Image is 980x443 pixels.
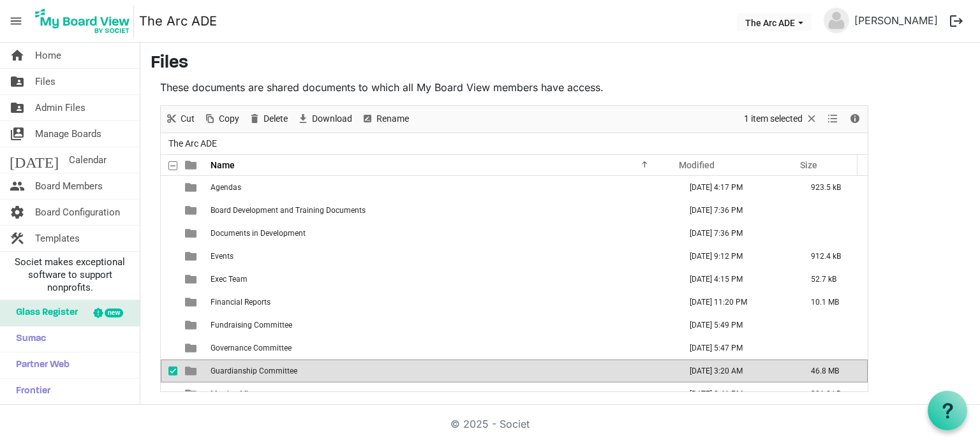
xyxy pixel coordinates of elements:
[798,245,868,268] td: 912.4 kB is template cell column header Size
[10,200,25,225] span: settings
[743,111,804,127] span: 1 item selected
[844,106,866,133] div: Details
[207,291,676,314] td: Financial Reports is template cell column header Name
[798,382,868,405] td: 301.0 kB is template cell column header Size
[161,314,177,337] td: checkbox
[10,173,25,199] span: people
[676,314,798,337] td: July 14, 2025 5:49 PM column header Modified
[211,252,234,261] span: Events
[742,111,820,127] button: Selection
[161,291,177,314] td: checkbox
[847,111,864,127] button: Details
[35,121,101,147] span: Manage Boards
[450,418,530,430] a: © 2025 - Societ
[676,382,798,405] td: June 12, 2025 8:41 PM column header Modified
[211,367,297,375] span: Guardianship Committee
[10,95,25,120] span: folder_shared
[798,314,868,337] td: is template cell column header Size
[676,222,798,245] td: January 15, 2025 7:36 PM column header Modified
[177,382,207,405] td: is template cell column header type
[161,337,177,359] td: checkbox
[798,337,868,359] td: is template cell column header Size
[211,229,306,238] span: Documents in Development
[798,199,868,222] td: is template cell column header Size
[199,106,244,133] div: Copy
[798,268,868,291] td: 52.7 kB is template cell column header Size
[359,111,412,127] button: Rename
[295,111,355,127] button: Download
[177,291,207,314] td: is template cell column header type
[676,337,798,359] td: July 14, 2025 5:47 PM column header Modified
[737,13,812,31] button: The Arc ADE dropdownbutton
[35,226,80,251] span: Templates
[798,291,868,314] td: 10.1 MB is template cell column header Size
[35,69,56,94] span: Files
[849,8,943,33] a: [PERSON_NAME]
[10,147,59,173] span: [DATE]
[10,326,46,352] span: Sumac
[161,245,177,268] td: checkbox
[177,314,207,337] td: is template cell column header type
[207,245,676,268] td: Events is template cell column header Name
[161,268,177,291] td: checkbox
[31,5,134,37] img: My Board View Logo
[262,111,289,127] span: Delete
[207,222,676,245] td: Documents in Development is template cell column header Name
[211,344,292,352] span: Governance Committee
[35,95,85,120] span: Admin Files
[10,69,25,94] span: folder_shared
[739,106,822,133] div: Clear selection
[10,226,25,251] span: construction
[207,176,676,199] td: Agendas is template cell column header Name
[10,43,25,68] span: home
[177,268,207,291] td: is template cell column header type
[207,199,676,222] td: Board Development and Training Documents is template cell column header Name
[105,309,123,317] div: new
[10,379,50,404] span: Frontier
[161,199,177,222] td: checkbox
[10,300,78,326] span: Glass Register
[166,136,219,152] span: The Arc ADE
[4,9,28,33] span: menu
[798,359,868,382] td: 46.8 MB is template cell column header Size
[207,337,676,359] td: Governance Committee is template cell column header Name
[676,291,798,314] td: August 13, 2025 11:20 PM column header Modified
[211,389,267,398] span: Meeting Minutes
[211,275,248,284] span: Exec Team
[211,183,241,192] span: Agendas
[211,321,292,330] span: Fundraising Committee
[800,160,817,170] span: Size
[35,200,120,225] span: Board Configuration
[207,268,676,291] td: Exec Team is template cell column header Name
[375,111,410,127] span: Rename
[161,222,177,245] td: checkbox
[676,268,798,291] td: June 04, 2025 4:15 PM column header Modified
[211,298,271,307] span: Financial Reports
[151,53,970,75] h3: Files
[311,111,353,127] span: Download
[10,352,70,378] span: Partner Web
[676,176,798,199] td: June 04, 2025 4:17 PM column header Modified
[679,160,715,170] span: Modified
[10,121,25,147] span: switch_account
[179,111,196,127] span: Cut
[798,176,868,199] td: 923.5 kB is template cell column header Size
[244,106,292,133] div: Delete
[177,245,207,268] td: is template cell column header type
[177,199,207,222] td: is template cell column header type
[824,8,849,33] img: no-profile-picture.svg
[825,111,840,127] button: View dropdownbutton
[177,359,207,382] td: is template cell column header type
[798,222,868,245] td: is template cell column header Size
[207,382,676,405] td: Meeting Minutes is template cell column header Name
[676,359,798,382] td: August 20, 2025 3:20 AM column header Modified
[357,106,413,133] div: Rename
[218,111,241,127] span: Copy
[177,337,207,359] td: is template cell column header type
[211,160,235,170] span: Name
[211,206,366,215] span: Board Development and Training Documents
[676,199,798,222] td: January 15, 2025 7:36 PM column header Modified
[246,111,290,127] button: Delete
[292,106,357,133] div: Download
[160,80,868,95] p: These documents are shared documents to which all My Board View members have access.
